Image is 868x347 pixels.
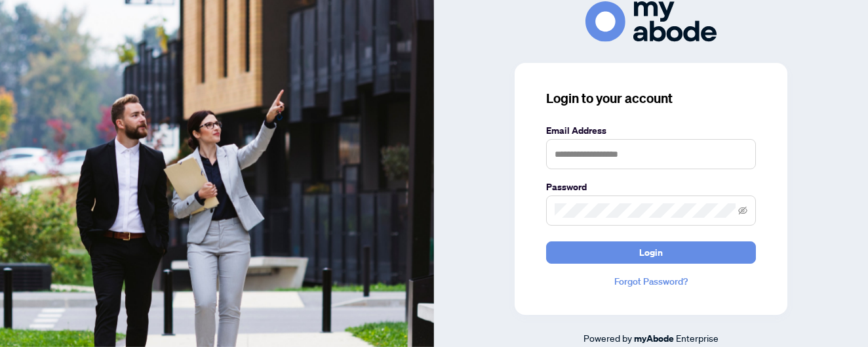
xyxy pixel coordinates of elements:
span: eye-invisible [738,206,747,215]
label: Email Address [546,123,756,138]
a: Forgot Password? [546,274,756,289]
a: myAbode [634,331,674,346]
span: Login [639,242,663,263]
span: Enterprise [676,332,719,344]
span: Powered by [583,332,632,344]
button: Login [546,241,756,264]
label: Password [546,180,756,194]
h3: Login to your account [546,89,756,108]
img: ma-logo [585,1,717,41]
